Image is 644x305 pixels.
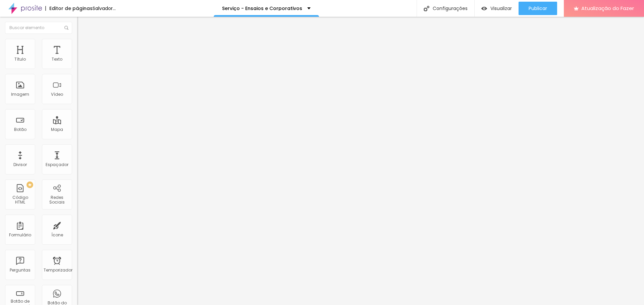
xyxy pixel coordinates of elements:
font: Divisor [13,162,27,167]
font: Formulário [9,232,31,238]
font: Mapa [51,127,63,132]
font: Imagem [11,91,29,97]
iframe: Editor [77,17,644,305]
font: Salvador... [93,5,116,12]
font: Atualização do Fazer [581,5,634,12]
font: Vídeo [51,91,63,97]
input: Buscar elemento [5,22,72,34]
font: Espaçador [46,162,68,167]
font: Temporizador [44,267,72,273]
font: Redes Sociais [49,195,65,205]
font: Texto [52,56,62,62]
font: Código HTML [12,195,28,205]
font: Configurações [433,5,468,12]
button: Publicar [519,2,557,15]
font: Serviço - Ensaios e Corporativos [222,5,302,12]
font: Botão [14,127,26,132]
font: Publicar [529,5,547,12]
button: Visualizar [475,2,519,15]
font: Editor de páginas [49,5,93,12]
img: view-1.svg [481,6,487,11]
font: Visualizar [490,5,512,12]
font: Perguntas [10,267,31,273]
img: Ícone [424,6,429,11]
img: Ícone [64,26,68,30]
font: Título [14,56,26,62]
font: Ícone [51,232,63,238]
